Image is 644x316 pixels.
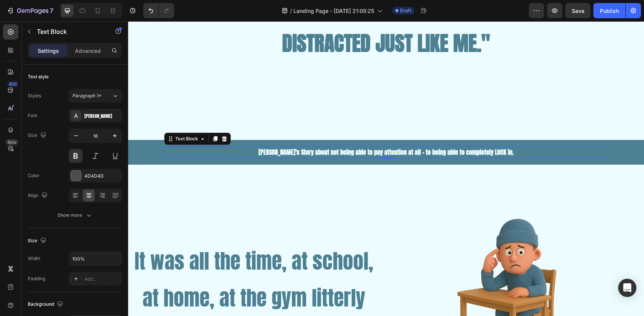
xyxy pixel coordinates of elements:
[128,21,644,316] iframe: To enrich screen reader interactions, please activate Accessibility in Grammarly extension settings
[143,3,174,18] div: Undo/Redo
[28,73,49,80] div: Text style
[57,211,93,219] div: Show more
[565,3,590,18] button: Save
[28,92,41,99] div: Styles
[28,130,48,141] div: Size
[69,89,122,103] button: Paragraph 1*
[6,139,18,145] div: Beta
[38,47,59,55] p: Settings
[618,279,636,297] div: Open Intercom Messenger
[293,7,374,15] span: Landing Page - [DATE] 21:05:25
[50,6,53,15] p: 7
[84,276,120,283] div: Add...
[37,27,102,36] p: Text Block
[75,47,101,55] p: Advanced
[46,114,71,121] div: Text Block
[28,299,65,310] div: Background
[28,275,45,282] div: Padding
[84,173,120,179] div: 4D4D4D
[28,255,40,262] div: Width
[7,81,18,87] div: 450
[28,112,37,119] div: Font
[600,7,619,15] div: Publish
[84,113,120,119] div: [PERSON_NAME]
[130,126,386,135] span: [PERSON_NAME]'s Story about not being able to pay attention at all - to being able to completely ...
[28,191,49,201] div: Align
[400,7,411,14] span: Draft
[572,8,584,14] span: Save
[28,208,122,222] button: Show more
[290,7,292,15] span: /
[3,3,57,18] button: 7
[28,172,40,179] div: Color
[72,92,101,99] span: Paragraph 1*
[593,3,625,18] button: Publish
[69,252,122,265] input: Auto
[28,236,48,246] div: Size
